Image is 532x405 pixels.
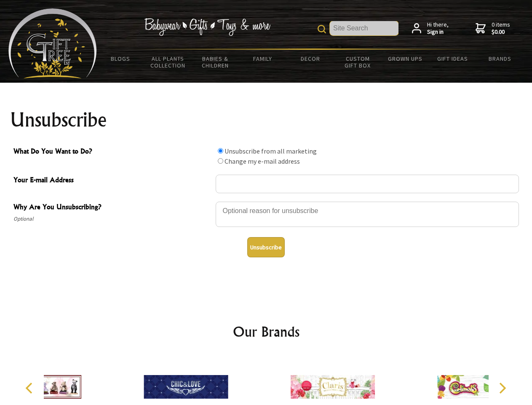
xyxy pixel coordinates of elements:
[13,202,211,214] span: Why Are You Unsubscribing?
[97,50,144,67] a: BLOGS
[330,21,398,35] input: Site Search
[17,321,516,342] h2: Our Brands
[427,28,449,36] strong: Sign in
[21,379,40,397] button: Previous
[218,148,223,154] input: What Do You Want to Do?
[476,21,510,36] a: 0 items$0.00
[381,50,429,67] a: Grown Ups
[144,50,192,74] a: All Plants Collection
[192,50,239,74] a: Babies & Children
[218,158,223,164] input: What Do You Want to Do?
[13,214,211,224] span: Optional
[412,21,449,36] a: Hi there,Sign in
[225,147,317,155] label: Unsubscribe from all marketing
[492,28,510,36] strong: $0.00
[427,21,449,36] span: Hi there,
[225,157,300,165] label: Change my e-mail address
[216,175,519,193] input: Your E-mail Address
[13,175,211,187] span: Your E-mail Address
[144,18,270,36] img: Babywear - Gifts - Toys & more
[247,237,285,257] button: Unsubscribe
[334,50,382,74] a: Custom Gift Box
[493,379,511,397] button: Next
[8,8,97,78] img: Babyware - Gifts - Toys and more...
[492,21,510,36] span: 0 items
[239,50,287,67] a: Family
[318,25,326,33] img: product search
[286,50,334,67] a: Decor
[429,50,476,67] a: Gift Ideas
[216,202,519,227] textarea: Why Are You Unsubscribing?
[13,146,211,158] span: What Do You Want to Do?
[476,50,524,67] a: Brands
[10,110,522,130] h1: Unsubscribe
